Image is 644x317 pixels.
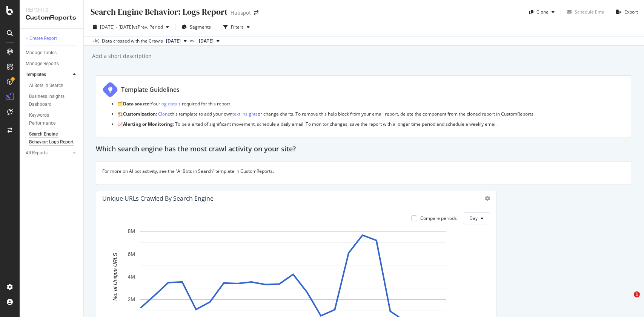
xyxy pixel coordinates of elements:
[190,37,196,44] span: vs
[26,60,59,68] div: Manage Reports
[26,60,78,68] a: Manage Reports
[231,24,244,30] div: Filters
[220,21,253,33] button: Filters
[123,101,151,107] strong: Data source:
[26,149,71,157] a: All Reports
[26,14,77,22] div: CustomReports
[420,215,457,221] div: Compare periods
[123,111,157,117] strong: Customization:
[254,10,258,15] div: arrow-right-arrow-left
[96,75,632,137] div: Template Guidelines 🗂️Data source:Yourlog datais required for this report. 🏗️Customization: Clone...
[26,49,57,57] div: Manage Tables
[29,93,72,108] div: Business Insights Dashboard
[29,93,78,108] a: Business Insights Dashboard
[117,111,626,117] p: 🏗️ this template to add your own or change charts. To remove this help block from your email repo...
[618,291,636,309] iframe: Intercom live chat
[163,37,190,46] button: [DATE]
[469,215,478,221] span: Day
[158,111,170,117] a: Clone
[575,9,607,15] div: Schedule Email
[26,71,71,79] a: Templates
[96,162,632,184] div: For more on AI bot activity, see the “AI Bots in Search” template in CustomReports.
[29,111,71,127] div: Keywords Performance
[117,121,626,127] p: 📈 : To be alerted of significant movement, schedule a daily email. To monitor changes, save the r...
[536,9,549,15] div: Clone
[96,143,632,155] div: Which search engine has the most crawl activity on your site?
[26,35,57,43] div: + Create Report
[91,52,152,60] div: Add a short description
[196,37,223,46] button: [DATE]
[128,228,135,234] text: 8M
[463,212,490,224] button: Day
[613,6,638,18] button: Export
[128,296,135,302] text: 2M
[29,130,78,146] a: Search Engine Behavior: Logs Report
[26,149,48,157] div: All Reports
[29,111,78,127] a: Keywords Performance
[199,38,214,44] span: 2025 Aug. 12th
[90,21,172,33] button: [DATE] - [DATE]vsPrev. Period
[123,121,173,127] strong: Alerting or Monitoring
[90,6,227,18] div: Search Engine Behavior: Logs Report
[121,85,180,94] div: Template Guidelines
[133,24,163,30] span: vs Prev. Period
[128,273,135,279] text: 4M
[26,6,77,14] div: Reports
[128,251,135,257] text: 6M
[29,130,74,146] div: Search Engine Behavior: Logs Report
[29,82,78,90] a: AI Bots in Search
[166,38,181,44] span: 2025 Sep. 2nd
[112,252,118,300] text: No. of Unique URLS
[232,111,258,117] a: text insights
[231,9,251,17] div: Hubspot
[102,38,163,44] div: Data crossed with the Crawls
[160,101,177,107] a: log data
[190,24,211,30] span: Segments
[26,49,78,57] a: Manage Tables
[564,6,607,18] button: Schedule Email
[26,35,78,43] a: + Create Report
[526,6,558,18] button: Clone
[178,21,214,33] button: Segments
[96,143,296,155] h2: Which search engine has the most crawl activity on your site?
[26,71,46,79] div: Templates
[100,24,133,30] span: [DATE] - [DATE]
[102,168,626,174] p: For more on AI bot activity, see the “AI Bots in Search” template in CustomReports.
[624,9,638,15] div: Export
[634,291,640,297] span: 1
[117,101,626,107] p: 🗂️ Your is required for this report.
[29,82,63,90] div: AI Bots in Search
[102,195,214,202] div: Unique URLs Crawled By Search Engine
